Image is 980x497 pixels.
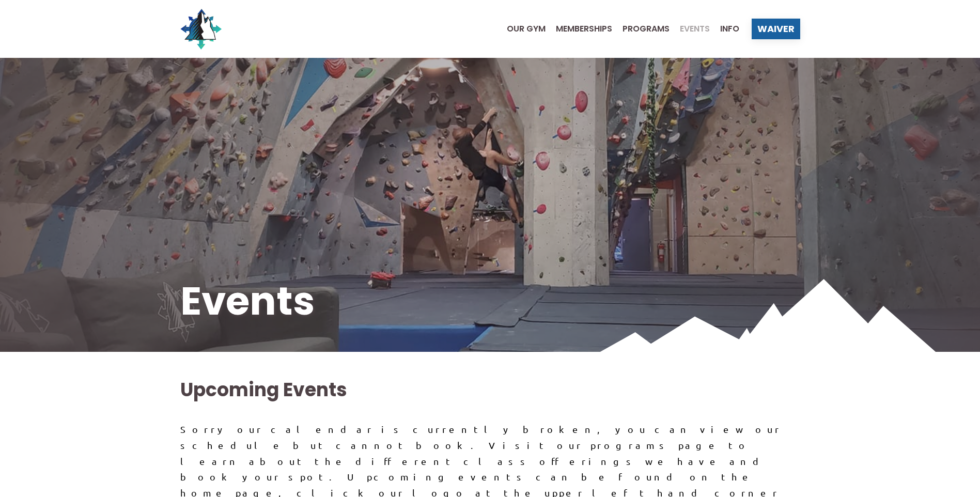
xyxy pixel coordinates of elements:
img: North Wall Logo [180,8,222,50]
span: Memberships [556,25,612,33]
a: Programs [612,25,670,33]
a: Events [670,25,710,33]
span: Events [680,25,710,33]
h1: Events [180,274,800,329]
a: Info [710,25,739,33]
span: Info [720,25,739,33]
a: Memberships [546,25,612,33]
a: Waiver [752,19,800,39]
span: Our Gym [507,25,546,33]
h2: Upcoming Events [180,377,800,403]
a: Our Gym [496,25,546,33]
span: Programs [623,25,670,33]
span: Waiver [757,24,795,34]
